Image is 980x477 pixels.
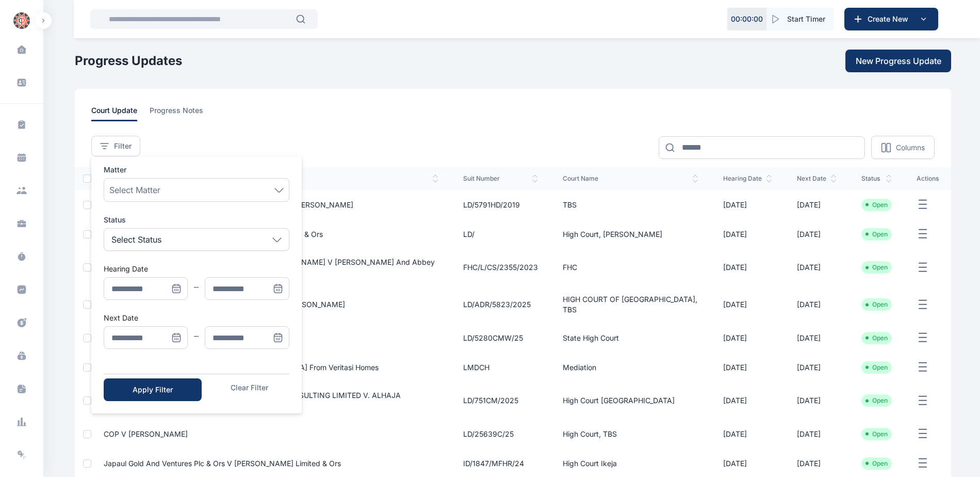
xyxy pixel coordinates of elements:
td: [DATE] [711,286,785,323]
a: COP v [PERSON_NAME] [104,430,188,438]
a: Japaul Gold and Ventures Plc & Ors v [PERSON_NAME] Limited & Ors [104,459,341,468]
button: Create New [844,8,938,30]
td: [DATE] [711,419,785,449]
td: [DATE] [711,353,785,382]
li: Open [865,363,888,372]
p: 00 : 00 : 00 [731,14,763,24]
td: [DATE] [711,219,785,249]
td: [DATE] [711,382,785,419]
span: court update [91,105,137,121]
td: [DATE] [711,323,785,353]
span: Filter [114,141,132,151]
td: High Court, TBS [550,419,711,449]
span: Create New [863,14,917,24]
td: TBS [550,190,711,219]
td: [DATE] [711,190,785,219]
td: [DATE] [785,190,849,219]
td: LD/ [451,219,550,249]
li: Open [865,459,888,468]
span: court name [563,174,698,183]
ul: Menu [91,156,302,414]
td: Mediation [550,353,711,382]
label: Next Date [104,313,138,322]
button: New Progress Update [845,50,951,72]
td: High Court [GEOGRAPHIC_DATA] [550,382,711,419]
td: [DATE] [785,286,849,323]
label: Hearing Date [104,264,148,273]
li: Open [865,396,888,405]
span: status [861,174,892,183]
td: LMDCH [451,353,550,382]
td: FHC/L/CS/2355/2023 [451,249,550,286]
a: progress notes [150,105,216,121]
td: State High Court [550,323,711,353]
span: Select Matter [109,184,160,196]
li: Open [865,201,888,209]
button: Filter [91,136,140,156]
td: [DATE] [711,249,785,286]
span: Matter [104,165,126,175]
td: [DATE] [785,353,849,382]
td: [DATE] [785,419,849,449]
span: New Progress Update [856,55,941,67]
label: Status [104,215,289,225]
li: Open [865,334,888,342]
button: Clear Filter [210,383,289,393]
p: Columns [896,142,925,153]
button: Start Timer [766,8,834,30]
td: [DATE] [785,249,849,286]
td: High Court, [PERSON_NAME] [550,219,711,249]
li: Open [865,300,888,309]
td: LD/25639C/25 [451,419,550,449]
span: progress notes [150,105,203,121]
td: FHC [550,249,711,286]
span: next date [797,174,837,183]
td: [DATE] [785,323,849,353]
button: Apply Filter [104,378,202,401]
h1: Progress Updates [75,53,182,69]
li: Open [865,263,888,272]
li: Open [865,430,888,438]
p: Select Status [111,233,161,246]
td: LD/5280CMW/25 [451,323,550,353]
span: Start Timer [787,14,825,24]
a: court update [91,105,150,121]
td: LD/5791HD/2019 [451,190,550,219]
td: HIGH COURT OF [GEOGRAPHIC_DATA], TBS [550,286,711,323]
li: Open [865,230,888,239]
td: LD/ADR/5823/2025 [451,286,550,323]
div: Apply Filter [120,385,185,395]
td: LD/751CM/2025 [451,382,550,419]
span: actions [917,174,939,183]
td: [DATE] [785,219,849,249]
span: hearing date [723,174,772,183]
button: Columns [871,136,935,159]
td: [DATE] [785,382,849,419]
span: suit number [463,174,538,183]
